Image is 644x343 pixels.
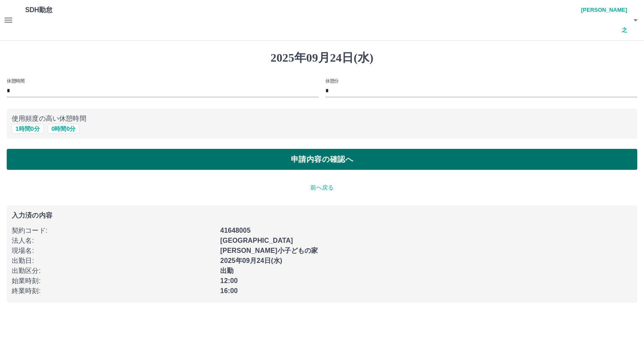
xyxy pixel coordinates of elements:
[220,277,238,284] b: 12:00
[12,246,215,256] p: 現場名 :
[12,212,632,219] p: 入力済の内容
[12,286,215,296] p: 終業時刻 :
[12,256,215,266] p: 出勤日 :
[12,276,215,286] p: 始業時刻 :
[48,124,80,134] button: 0時間0分
[7,78,24,84] label: 休憩時間
[12,114,632,124] p: 使用頻度の高い休憩時間
[12,266,215,276] p: 出勤区分 :
[220,247,318,254] b: [PERSON_NAME]小子どもの家
[12,226,215,236] p: 契約コード :
[220,267,234,274] b: 出勤
[325,78,339,84] label: 休憩分
[220,237,293,244] b: [GEOGRAPHIC_DATA]
[7,149,637,170] button: 申請内容の確認へ
[220,257,282,264] b: 2025年09月24日(水)
[220,287,238,294] b: 16:00
[220,227,250,234] b: 41648005
[7,51,637,65] h1: 2025年09月24日(水)
[12,124,44,134] button: 1時間0分
[12,236,215,246] p: 法人名 :
[7,183,637,192] p: 前へ戻る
